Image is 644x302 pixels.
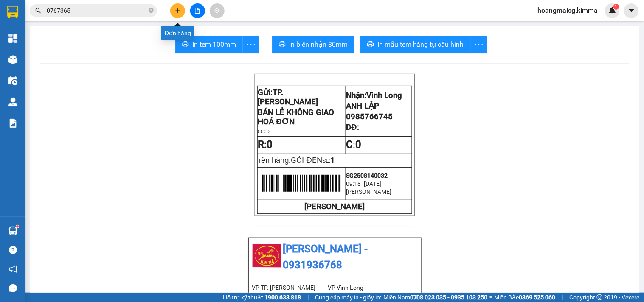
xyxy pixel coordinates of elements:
[367,41,374,49] span: printer
[149,7,154,15] span: close-circle
[346,91,402,100] span: Nhận:
[519,294,556,301] strong: 0369 525 060
[47,6,147,15] input: Tìm tên, số ĐT hoặc mã đơn
[495,293,556,302] span: Miền Bắc
[190,3,205,18] button: file-add
[243,39,259,50] span: more
[531,5,605,16] span: hoangmaisg.kimma
[346,112,393,121] span: 0985766745
[289,39,348,50] span: In biên nhận 80mm
[194,8,200,14] span: file-add
[272,36,354,53] button: printerIn biên nhận 80mm
[59,56,104,82] b: 107/1 , Đường 2/9 P1, TP Vĩnh Long
[330,156,335,165] span: 1
[258,88,318,106] span: Gửi:
[322,157,330,164] span: SL:
[291,156,322,165] span: GÓI ĐEN
[192,39,236,50] span: In tem 100mm
[628,7,636,14] span: caret-down
[8,226,17,235] img: warehouse-icon
[8,76,17,85] img: warehouse-icon
[4,4,34,34] img: logo.jpg
[364,180,382,187] span: [DATE]
[267,139,273,151] span: 0
[16,225,19,228] sup: 1
[59,46,113,55] li: VP Vĩnh Long
[562,293,563,302] span: |
[410,294,488,301] strong: 0708 023 035 - 0935 103 250
[252,283,328,292] li: VP TP. [PERSON_NAME]
[346,172,388,179] span: SG2508140032
[8,55,17,64] img: warehouse-icon
[346,180,364,187] span: 09:18 -
[9,246,17,254] span: question-circle
[9,284,17,292] span: message
[470,36,487,53] button: more
[346,123,359,132] span: DĐ:
[258,108,335,126] span: BÁN LẺ KHÔNG GIAO HOÁ ĐƠN
[4,46,59,64] li: VP TP. [PERSON_NAME]
[175,8,181,14] span: plus
[356,139,362,151] span: 0
[258,129,271,134] span: CCCD:
[8,34,17,43] img: dashboard-icon
[346,139,362,151] span: :
[279,41,286,49] span: printer
[264,294,301,301] strong: 1900 633 818
[210,3,225,18] button: aim
[258,88,318,106] span: TP. [PERSON_NAME]
[377,39,464,50] span: In mẫu tem hàng tự cấu hình
[252,241,282,271] img: logo.jpg
[615,4,618,10] span: 1
[360,36,471,53] button: printerIn mẫu tem hàng tự cấu hình
[307,293,309,302] span: |
[8,98,17,106] img: warehouse-icon
[346,101,380,111] span: ANH LẬP
[35,8,41,14] span: search
[490,296,492,299] span: ⚪️
[383,293,488,302] span: Miền Nam
[59,57,65,63] span: environment
[328,283,404,292] li: VP Vĩnh Long
[315,293,381,302] span: Cung cấp máy in - giấy in:
[8,119,17,128] img: solution-icon
[613,4,619,10] sup: 1
[242,36,259,53] button: more
[305,202,365,211] strong: [PERSON_NAME]
[258,139,273,151] strong: R:
[149,8,154,13] span: close-circle
[346,188,392,195] span: [PERSON_NAME]
[367,91,402,100] span: Vĩnh Long
[170,3,185,18] button: plus
[223,293,301,302] span: Hỗ trợ kỹ thuật:
[262,156,322,165] span: ên hàng:
[9,265,17,273] span: notification
[175,36,243,53] button: printerIn tem 100mm
[471,39,487,50] span: more
[597,294,603,300] span: copyright
[214,8,220,14] span: aim
[609,7,616,14] img: icon-new-feature
[4,4,123,36] li: [PERSON_NAME] - 0931936768
[624,3,639,18] button: caret-down
[182,41,189,49] span: printer
[7,6,18,18] img: logo-vxr
[346,139,353,151] strong: C
[258,157,322,164] span: T
[252,241,418,273] li: [PERSON_NAME] - 0931936768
